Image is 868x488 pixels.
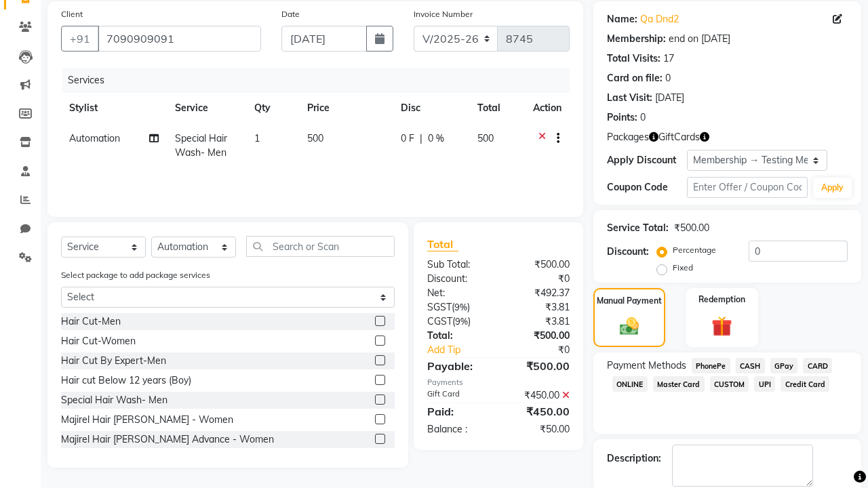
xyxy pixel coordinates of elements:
[417,329,498,343] div: Total:
[498,422,580,436] div: ₹50.00
[417,258,498,272] div: Sub Total:
[653,376,705,392] span: Master Card
[498,358,580,374] div: ₹500.00
[299,93,393,123] th: Price
[393,93,469,123] th: Disc
[687,177,808,198] input: Enter Offer / Coupon Code
[607,110,637,125] div: Points:
[614,315,646,338] img: _cash.svg
[417,358,498,374] div: Payable:
[427,377,570,388] div: Payments
[692,358,730,373] span: PhonePe
[61,269,210,281] label: Select package to add package services
[428,131,444,146] span: 0 %
[246,93,299,123] th: Qty
[710,376,749,392] span: CUSTOM
[498,329,580,343] div: ₹500.00
[698,293,745,306] label: Redemption
[427,301,452,313] span: SGST
[607,130,649,144] span: Packages
[246,236,395,257] input: Search or Scan
[61,393,167,407] div: Special Hair Wash- Men
[607,91,652,105] div: Last Visit:
[498,300,580,314] div: ₹3.81
[62,68,580,93] div: Services
[607,451,661,466] div: Description:
[167,93,246,123] th: Service
[469,93,525,123] th: Total
[607,245,649,259] div: Discount:
[640,12,679,26] a: Qa Dnd2
[417,286,498,300] div: Net:
[401,131,414,146] span: 0 F
[61,93,167,123] th: Stylist
[61,8,83,20] label: Client
[665,71,671,85] div: 0
[607,71,663,85] div: Card on file:
[597,295,662,307] label: Manual Payment
[427,315,452,327] span: CGST
[417,422,498,436] div: Balance :
[803,358,832,373] span: CARD
[607,153,687,167] div: Apply Discount
[736,358,765,373] span: CASH
[98,26,261,52] input: Search by Name/Mobile/Email/Code
[417,314,498,329] div: ( )
[69,132,120,144] span: Automation
[498,258,580,272] div: ₹500.00
[498,314,580,329] div: ₹3.81
[417,343,512,357] a: Add Tip
[498,403,580,420] div: ₹450.00
[813,178,852,198] button: Apply
[607,52,660,66] div: Total Visits:
[61,413,233,427] div: Majirel Hair [PERSON_NAME] - Women
[669,32,730,46] div: end on [DATE]
[455,316,468,327] span: 9%
[61,334,136,348] div: Hair Cut-Women
[307,132,323,144] span: 500
[640,110,646,125] div: 0
[175,132,227,159] span: Special Hair Wash- Men
[498,272,580,286] div: ₹0
[417,272,498,286] div: Discount:
[477,132,494,144] span: 500
[417,300,498,314] div: ( )
[674,221,709,235] div: ₹500.00
[498,388,580,403] div: ₹450.00
[754,376,775,392] span: UPI
[663,52,674,66] div: 17
[254,132,260,144] span: 1
[417,388,498,403] div: Gift Card
[454,302,467,312] span: 9%
[61,354,166,368] div: Hair Cut By Expert-Men
[705,314,739,340] img: _gift.svg
[420,131,422,146] span: |
[770,358,798,373] span: GPay
[417,403,498,420] div: Paid:
[525,93,570,123] th: Action
[61,373,191,388] div: Hair cut Below 12 years (Boy)
[607,12,637,26] div: Name:
[607,180,687,195] div: Coupon Code
[61,314,121,329] div: Hair Cut-Men
[281,8,300,20] label: Date
[498,286,580,300] div: ₹492.37
[781,376,829,392] span: Credit Card
[427,237,458,251] span: Total
[673,244,716,256] label: Percentage
[607,221,669,235] div: Service Total:
[61,26,99,52] button: +91
[607,359,686,373] span: Payment Methods
[673,262,693,274] label: Fixed
[612,376,648,392] span: ONLINE
[655,91,684,105] div: [DATE]
[414,8,473,20] label: Invoice Number
[607,32,666,46] div: Membership:
[512,343,580,357] div: ₹0
[61,432,274,447] div: Majirel Hair [PERSON_NAME] Advance - Women
[658,130,700,144] span: GiftCards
